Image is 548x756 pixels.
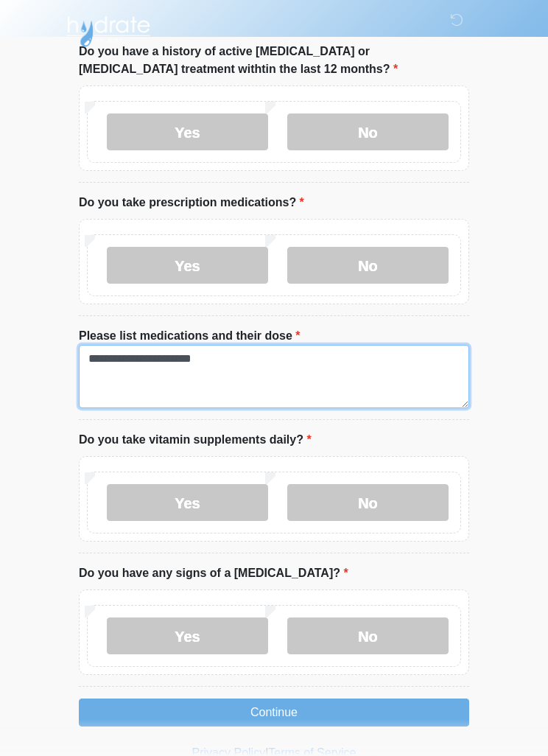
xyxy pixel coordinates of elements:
label: Do you take vitamin supplements daily? [79,431,312,449]
label: Please list medications and their dose [79,327,301,345]
img: Hydrate IV Bar - Chandler Logo [64,11,152,48]
label: Yes [107,484,268,521]
button: Continue [79,699,469,727]
label: Do you have a history of active [MEDICAL_DATA] or [MEDICAL_DATA] treatment withtin the last 12 mo... [79,43,469,78]
label: Yes [107,113,268,150]
label: Yes [107,617,268,654]
label: No [287,617,449,654]
label: Yes [107,247,268,284]
label: Do you take prescription medications? [79,194,304,211]
label: No [287,484,449,521]
label: Do you have any signs of a [MEDICAL_DATA]? [79,564,348,582]
label: No [287,113,449,150]
label: No [287,247,449,284]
